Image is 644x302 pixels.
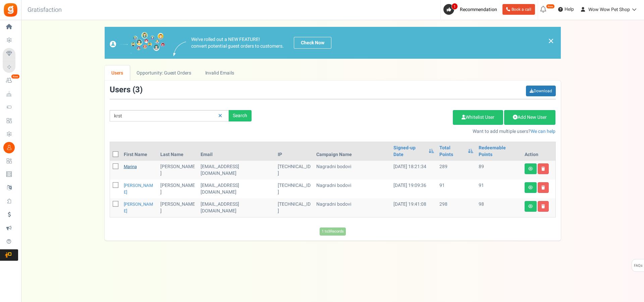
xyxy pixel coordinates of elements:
[173,42,186,56] img: images
[476,180,522,198] td: 91
[476,198,522,217] td: 98
[634,259,643,272] span: FAQs
[20,3,69,17] h3: Gratisfaction
[391,180,437,198] td: [DATE] 19:09:36
[158,198,198,217] td: [PERSON_NAME]
[437,161,476,180] td: 289
[541,204,545,208] i: Delete user
[528,204,533,208] i: View details
[555,4,577,15] a: Help
[541,186,545,190] i: Delete user
[262,128,556,135] p: Want to add multiple users?
[158,161,198,180] td: [PERSON_NAME]
[5,3,25,23] button: Open LiveChat chat widget
[314,180,391,198] td: Nagradni bodovi
[229,110,252,121] div: Search
[158,180,198,198] td: [PERSON_NAME]
[479,145,519,158] a: Redeemable Points
[314,161,391,180] td: Nagradni bodovi
[476,161,522,180] td: 89
[548,37,554,45] a: ×
[110,86,143,94] h3: Users ( )
[275,142,314,161] th: IP
[294,37,331,49] a: Check Now
[528,186,533,190] i: View details
[531,128,555,135] a: We can help
[314,198,391,217] td: Nagradni bodovi
[191,36,284,50] p: We've rolled out a NEW FEATURE! convert potential guest orders to customers.
[275,198,314,217] td: [TECHNICAL_ID]
[124,163,137,170] a: Marina
[158,142,198,161] th: Last Name
[460,6,497,13] span: Recommendation
[502,4,535,15] a: Book a call
[439,145,464,158] a: Total Points
[121,142,158,161] th: First Name
[314,142,391,161] th: Campaign Name
[526,86,556,96] a: Download
[451,3,458,10] span: 1
[393,145,426,158] a: Signed-up Date
[443,4,500,15] a: 1 Recommendation
[105,65,130,81] a: Users
[198,180,275,198] td: customer
[198,161,275,180] td: [EMAIL_ADDRESS][DOMAIN_NAME]
[437,198,476,217] td: 298
[528,167,533,171] i: View details
[3,75,18,86] a: New
[437,180,476,198] td: 91
[110,110,229,121] input: Search by email or name
[124,182,153,195] a: [PERSON_NAME]
[11,74,20,79] em: New
[453,110,503,125] a: Whitelist User
[522,142,555,161] th: Action
[215,110,225,122] a: Reset
[504,110,555,125] a: Add New User
[275,180,314,198] td: [TECHNICAL_ID]
[110,32,165,54] img: images
[588,6,630,13] span: Wow Wow Pet Shop
[541,167,545,171] i: Delete user
[135,84,140,96] span: 3
[563,6,574,13] span: Help
[546,4,555,9] em: New
[275,161,314,180] td: [TECHNICAL_ID]
[124,201,153,214] a: [PERSON_NAME]
[3,2,18,17] img: Gratisfaction
[391,161,437,180] td: [DATE] 18:21:34
[198,65,241,81] a: Invalid Emails
[198,142,275,161] th: Email
[391,198,437,217] td: [DATE] 19:41:08
[198,198,275,217] td: [EMAIL_ADDRESS][DOMAIN_NAME]
[130,65,198,81] a: Opportunity: Guest Orders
